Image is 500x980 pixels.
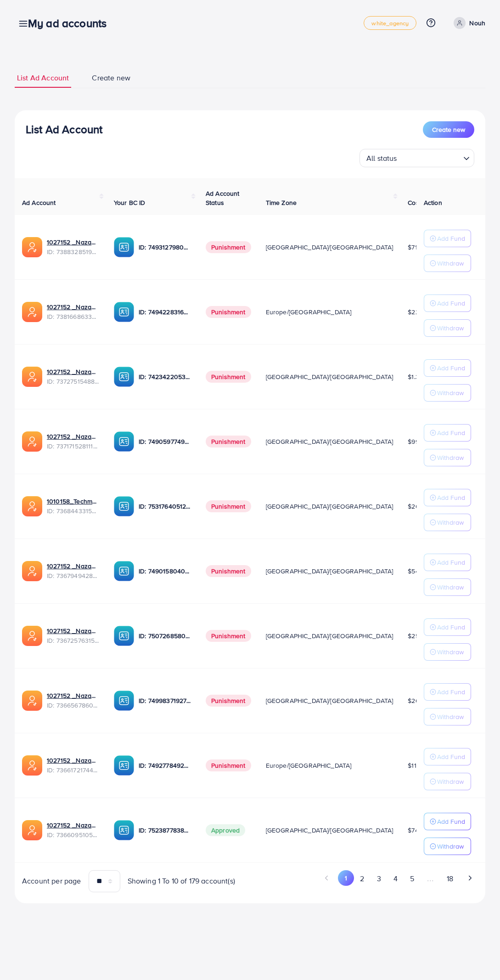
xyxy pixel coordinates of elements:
[266,437,393,446] span: [GEOGRAPHIC_DATA]/[GEOGRAPHIC_DATA]
[424,643,471,661] button: Withdraw
[22,691,42,711] img: ic-ads-acc.e4c84228.svg
[206,824,245,836] span: Approved
[437,233,465,244] p: Add Fund
[469,17,485,28] p: Nouh
[408,198,421,207] span: Cost
[47,302,99,321] div: <span class='underline'>1027152 _Nazaagency_023</span></br>7381668633665093648
[47,497,99,506] a: 1010158_Techmanistan pk acc_1715599413927
[47,626,99,645] div: <span class='underline'>1027152 _Nazaagency_016</span></br>7367257631523782657
[461,939,493,973] iframe: Chat
[139,825,191,836] p: ID: 7523877838957576209
[114,691,134,711] img: ic-ba-acc.ded83a64.svg
[424,230,471,247] button: Add Fund
[206,189,240,207] span: Ad Account Status
[22,755,42,776] img: ic-ads-acc.e4c84228.svg
[26,123,102,136] h3: List Ad Account
[266,502,393,511] span: [GEOGRAPHIC_DATA]/[GEOGRAPHIC_DATA]
[266,372,393,381] span: [GEOGRAPHIC_DATA]/[GEOGRAPHIC_DATA]
[424,255,471,272] button: Withdraw
[408,243,421,252] span: $715
[424,554,471,571] button: Add Fund
[47,821,99,839] div: <span class='underline'>1027152 _Nazaagency_006</span></br>7366095105679261697
[22,367,42,387] img: ic-ads-acc.e4c84228.svg
[206,759,251,771] span: Punishment
[47,312,99,321] span: ID: 7381668633665093648
[424,838,471,855] button: Withdraw
[114,431,134,452] img: ic-ba-acc.ded83a64.svg
[47,691,99,710] div: <span class='underline'>1027152 _Nazaagency_0051</span></br>7366567860828749825
[338,870,354,886] button: Go to page 1
[206,695,251,707] span: Punishment
[206,306,251,318] span: Punishment
[437,841,464,852] p: Withdraw
[408,826,433,835] span: $7499.61
[364,16,416,30] a: white_agency
[22,820,42,840] img: ic-ads-acc.e4c84228.svg
[424,514,471,531] button: Withdraw
[424,295,471,312] button: Add Fund
[365,152,399,165] span: All status
[47,636,99,645] span: ID: 7367257631523782657
[47,571,99,580] span: ID: 7367949428067450896
[424,449,471,466] button: Withdraw
[47,756,99,775] div: <span class='underline'>1027152 _Nazaagency_018</span></br>7366172174454882305
[22,876,81,886] span: Account per page
[424,489,471,506] button: Add Fund
[206,630,251,642] span: Punishment
[17,73,69,83] span: List Ad Account
[266,826,393,835] span: [GEOGRAPHIC_DATA]/[GEOGRAPHIC_DATA]
[47,302,99,312] a: 1027152 _Nazaagency_023
[408,437,423,446] span: $990
[437,298,465,309] p: Add Fund
[408,566,432,576] span: $546.22
[47,765,99,775] span: ID: 7366172174454882305
[437,427,465,438] p: Add Fund
[408,372,421,381] span: $1.31
[360,149,474,167] div: Search for option
[22,496,42,516] img: ic-ads-acc.e4c84228.svg
[450,17,485,29] a: Nouh
[47,626,99,635] a: 1027152 _Nazaagency_016
[47,432,99,441] a: 1027152 _Nazaagency_04
[128,876,235,886] span: Showing 1 To 10 of 179 account(s)
[437,517,464,528] p: Withdraw
[47,367,99,376] a: 1027152 _Nazaagency_007
[400,150,460,165] input: Search for option
[114,496,134,516] img: ic-ba-acc.ded83a64.svg
[371,870,387,887] button: Go to page 3
[206,371,251,383] span: Punishment
[424,319,471,337] button: Withdraw
[408,631,427,640] span: $2584
[437,816,465,827] p: Add Fund
[354,870,371,887] button: Go to page 2
[114,561,134,581] img: ic-ba-acc.ded83a64.svg
[371,20,409,26] span: white_agency
[47,497,99,515] div: <span class='underline'>1010158_Techmanistan pk acc_1715599413927</span></br>7368443315504726017
[266,198,297,207] span: Time Zone
[139,371,191,382] p: ID: 7423422053648285697
[114,237,134,257] img: ic-ba-acc.ded83a64.svg
[423,121,474,138] button: Create new
[437,492,465,503] p: Add Fund
[139,695,191,706] p: ID: 7499837192777400321
[139,501,191,512] p: ID: 7531764051207716871
[408,761,425,770] span: $11.32
[258,870,478,887] ul: Pagination
[266,631,393,640] span: [GEOGRAPHIC_DATA]/[GEOGRAPHIC_DATA]
[139,306,191,317] p: ID: 7494228316518858759
[424,813,471,830] button: Add Fund
[424,578,471,596] button: Withdraw
[22,626,42,646] img: ic-ads-acc.e4c84228.svg
[437,776,464,787] p: Withdraw
[206,565,251,577] span: Punishment
[437,363,465,374] p: Add Fund
[47,247,99,256] span: ID: 7388328519014645761
[437,323,464,334] p: Withdraw
[408,307,434,317] span: $2226.01
[47,432,99,451] div: <span class='underline'>1027152 _Nazaagency_04</span></br>7371715281112170513
[424,748,471,765] button: Add Fund
[139,760,191,771] p: ID: 7492778492849930241
[404,870,420,887] button: Go to page 5
[47,442,99,451] span: ID: 7371715281112170513
[22,431,42,452] img: ic-ads-acc.e4c84228.svg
